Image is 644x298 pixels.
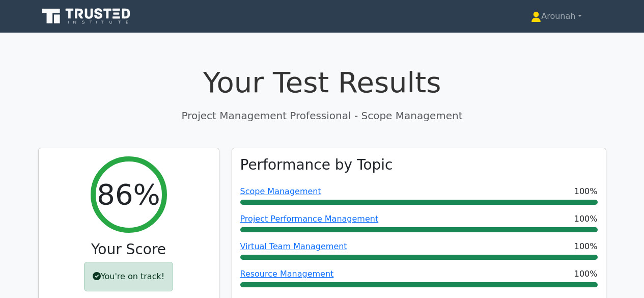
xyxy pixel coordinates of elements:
span: 100% [574,185,598,198]
span: 100% [574,268,598,280]
a: Scope Management [240,186,321,196]
span: 100% [574,240,598,253]
h3: Your Score [47,241,211,258]
a: Virtual Team Management [240,241,347,251]
h2: 86% [97,177,160,211]
span: 100% [574,213,598,225]
h3: Performance by Topic [240,156,393,174]
a: Project Performance Management [240,214,379,224]
a: Resource Management [240,269,334,279]
p: Project Management Professional - Scope Management [38,108,606,123]
h1: Your Test Results [38,65,606,99]
div: You're on track! [84,262,173,291]
a: Arounah [507,6,606,26]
